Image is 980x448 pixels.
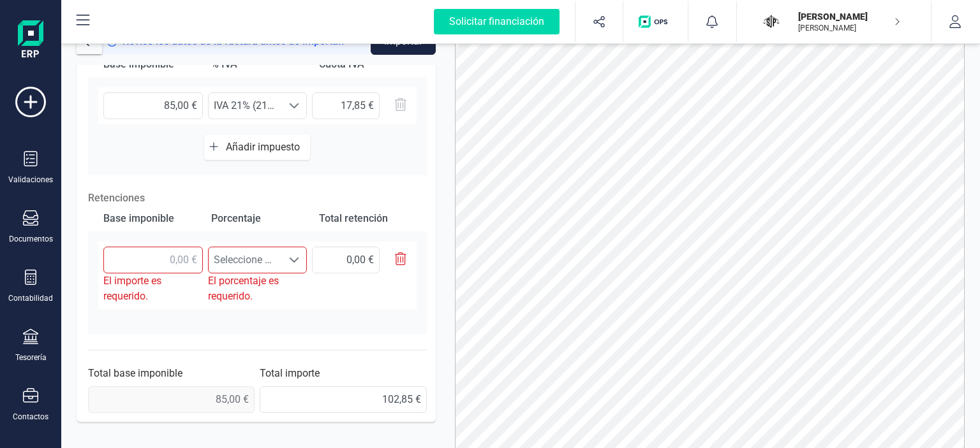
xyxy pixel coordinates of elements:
[752,1,916,42] button: JO[PERSON_NAME][PERSON_NAME]
[798,10,900,23] p: [PERSON_NAME]
[98,206,201,231] div: Base imponible
[631,1,680,42] button: Logo de OPS
[15,352,47,363] div: Tesorería
[260,366,320,381] label: Total importe
[639,15,672,28] img: Logo de OPS
[208,273,308,304] div: El porcentaje es requerido.
[88,366,182,381] label: Total base imponible
[204,134,310,160] button: Añadir impuesto
[8,175,53,185] div: Validaciones
[209,93,283,119] span: IVA 21% (21%)
[209,247,283,273] span: Seleccione un %
[312,92,380,119] input: 0,00 €
[260,386,426,413] input: 0,00 €
[314,206,417,231] div: Total retención
[419,1,575,42] button: Solicitar financiación
[88,191,427,206] p: Retenciones
[206,206,309,231] div: Porcentaje
[757,8,785,36] img: JO
[312,247,380,273] input: 0,00 €
[18,20,43,61] img: Logo Finanedi
[8,293,53,303] div: Contabilidad
[13,412,48,422] div: Contactos
[798,23,900,33] p: [PERSON_NAME]
[226,141,305,153] span: Añadir impuesto
[103,92,203,119] input: 0,00 €
[103,247,203,273] input: 0,00 €
[434,9,560,34] div: Solicitar financiación
[103,273,203,304] div: El importe es requerido.
[9,234,53,244] div: Documentos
